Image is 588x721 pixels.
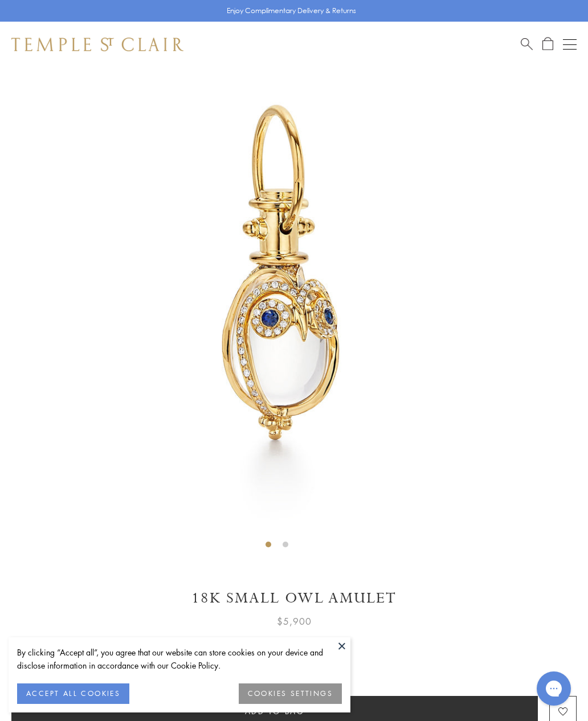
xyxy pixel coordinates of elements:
[277,614,312,629] span: $5,900
[542,37,553,51] a: Open Shopping Bag
[521,37,533,51] a: Search
[531,667,577,710] iframe: Gorgias live chat messenger
[239,683,342,704] button: COOKIES SETTINGS
[11,38,183,51] img: Temple St. Clair
[563,38,577,51] button: Open navigation
[11,588,577,608] h1: 18K Small Owl Amulet
[227,5,356,17] p: Enjoy Complimentary Delivery & Returns
[17,646,342,672] div: By clicking “Accept all”, you agree that our website can store cookies on your device and disclos...
[11,637,87,656] span: Size:
[17,683,129,704] button: ACCEPT ALL COOKIES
